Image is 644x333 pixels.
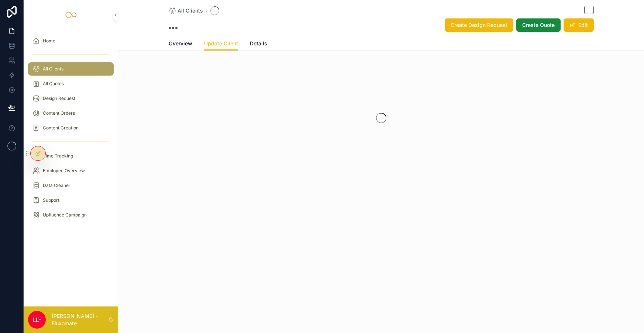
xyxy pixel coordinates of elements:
span: Details [250,40,267,47]
button: Edit [564,18,594,32]
span: Overview [169,40,192,47]
a: Details [250,37,267,52]
span: Home [43,38,55,44]
span: Create Design Request [451,21,507,29]
button: Create Design Request [445,18,513,32]
span: Content Creation [43,125,79,131]
span: Time Tracking [43,153,73,159]
a: Home [28,34,114,48]
a: Content Orders [28,107,114,120]
img: App logo [65,9,77,21]
span: All Clients [178,7,203,14]
span: All Clients [43,66,63,72]
p: [PERSON_NAME] - Fluxomate [52,312,108,327]
span: Design Request [43,96,75,101]
a: Time Tracking [28,149,114,163]
span: Support [43,197,59,203]
span: Employee Overview [43,168,85,174]
span: Update Client [204,40,238,47]
a: All Clients [169,7,203,14]
a: All Clients [28,62,114,76]
span: LL- [32,315,41,324]
span: All Quotes [43,81,64,87]
a: Overview [169,37,192,52]
button: Create Quote [516,18,561,32]
span: Create Quote [522,21,555,29]
a: Support [28,194,114,207]
span: Content Orders [43,110,75,116]
span: Data Cleaner [43,183,70,188]
a: Design Request [28,92,114,105]
div: scrollable content [24,30,118,230]
a: All Quotes [28,77,114,90]
a: Content Creation [28,121,114,135]
a: Employee Overview [28,164,114,177]
a: Update Client [204,37,238,51]
a: Data Cleaner [28,179,114,192]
